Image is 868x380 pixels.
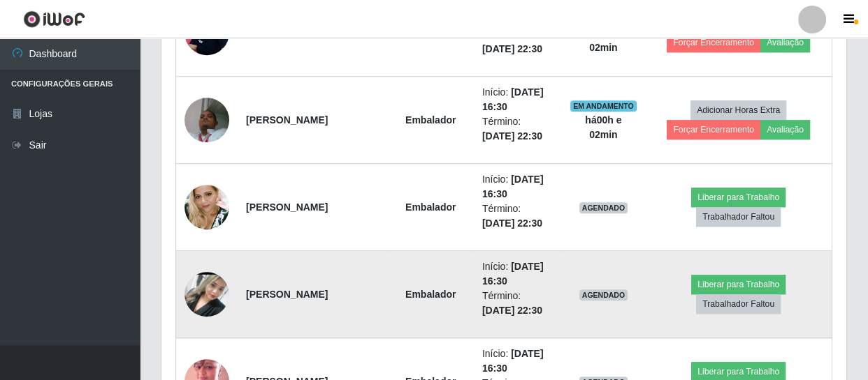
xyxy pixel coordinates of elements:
[246,289,328,300] strong: [PERSON_NAME]
[482,172,554,202] li: Início:
[482,27,554,56] li: Término:
[482,174,544,199] time: [DATE] 16:30
[667,33,760,52] button: Forçar Encerramento
[482,86,544,112] time: [DATE] 16:30
[585,114,621,140] strong: há 00 h e 02 min
[482,130,542,142] time: [DATE] 22:30
[185,90,229,149] img: 1710168469297.jpeg
[482,43,542,54] time: [DATE] 22:30
[405,114,456,126] strong: Embalador
[690,100,786,120] button: Adicionar Horas Extra
[482,218,542,229] time: [DATE] 22:30
[579,202,628,213] span: AGENDADO
[405,202,456,213] strong: Embalador
[482,348,544,374] time: [DATE] 16:30
[696,207,781,227] button: Trabalhador Faltou
[246,202,328,213] strong: [PERSON_NAME]
[185,245,229,344] img: 1755712424414.jpeg
[585,27,621,53] strong: há 00 h e 02 min
[246,114,328,126] strong: [PERSON_NAME]
[570,100,637,112] span: EM ANDAMENTO
[482,202,554,231] li: Término:
[760,33,810,52] button: Avaliação
[579,289,628,301] span: AGENDADO
[482,259,554,289] li: Início:
[405,289,456,300] strong: Embalador
[760,120,810,139] button: Avaliação
[691,188,786,207] button: Liberar para Trabalho
[482,289,554,318] li: Término:
[482,85,554,114] li: Início:
[185,176,229,238] img: 1729892511965.jpeg
[691,275,786,294] button: Liberar para Trabalho
[482,305,542,316] time: [DATE] 22:30
[482,261,544,287] time: [DATE] 16:30
[482,114,554,144] li: Término:
[696,294,781,314] button: Trabalhador Faltou
[482,347,554,376] li: Início:
[667,120,760,139] button: Forçar Encerramento
[23,10,85,28] img: CoreUI Logo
